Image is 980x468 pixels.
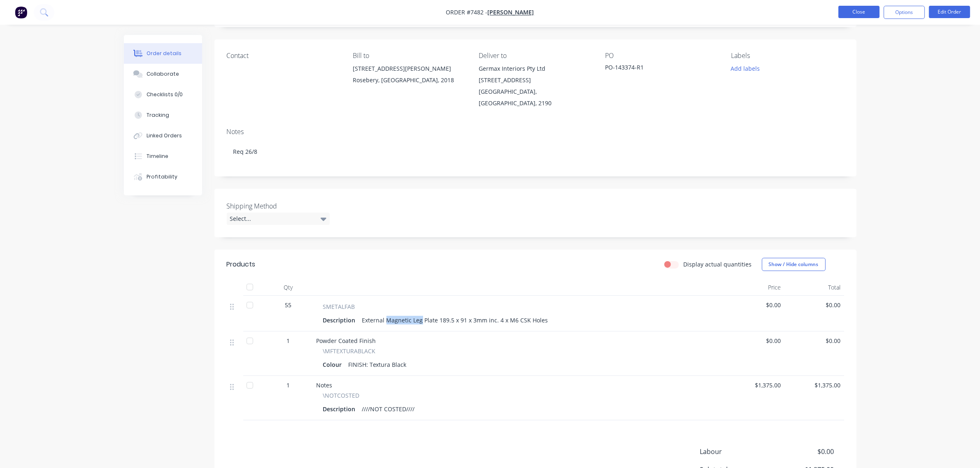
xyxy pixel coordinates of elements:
span: \MFTEXTURABLACK [323,347,376,355]
button: Add labels [726,63,764,74]
button: Edit Order [929,6,970,18]
div: Collaborate [147,70,179,78]
div: FINISH: Textura Black [345,359,410,371]
div: Notes [227,128,844,136]
div: Qty [264,279,313,296]
div: External Magnetic Leg Plate 189.5 x 91 x 3mm inc. 4 x M6 CSK Holes [359,314,552,326]
span: Order #7482 - [446,9,488,16]
div: Order details [147,50,182,57]
span: $0.00 [773,447,834,456]
div: Rosebery, [GEOGRAPHIC_DATA], 2018 [353,74,466,86]
label: Shipping Method [227,201,330,211]
div: Profitability [147,173,177,181]
button: Timeline [124,146,202,167]
button: Checklists 0/0 [124,84,202,105]
span: $0.00 [728,301,781,309]
div: [STREET_ADDRESS][PERSON_NAME]Rosebery, [GEOGRAPHIC_DATA], 2018 [353,63,466,89]
span: Powder Coated Finish [317,337,376,345]
div: Deliver to [479,52,591,60]
div: ////NOT COSTED//// [359,403,418,415]
div: [GEOGRAPHIC_DATA], [GEOGRAPHIC_DATA], 2190 [479,86,591,109]
div: Description [323,403,359,415]
div: Req 26/8 [227,139,844,164]
div: Price [725,279,784,296]
div: PO [605,52,718,60]
div: Bill to [353,52,466,60]
div: Germax Interiors Pty Ltd [STREET_ADDRESS][GEOGRAPHIC_DATA], [GEOGRAPHIC_DATA], 2190 [479,63,591,109]
div: Products [227,259,256,269]
button: Close [838,6,880,18]
div: Contact [227,52,340,60]
span: Labour [700,447,773,456]
span: 1 [287,381,290,389]
span: $0.00 [788,336,841,345]
span: $0.00 [728,336,781,345]
span: 1 [287,336,290,345]
div: Colour [323,359,345,371]
div: Labels [731,52,844,60]
div: PO-143374-R1 [605,63,708,74]
span: SMETALFAB [323,302,355,311]
span: $1,375.00 [788,381,841,389]
div: Checklists 0/0 [147,91,183,98]
div: Linked Orders [147,132,182,139]
img: Factory [15,6,27,19]
button: Order details [124,43,202,64]
div: Select... [227,213,330,225]
div: Description [323,314,359,326]
button: Profitability [124,167,202,187]
div: Timeline [147,153,168,160]
button: Collaborate [124,64,202,84]
label: Display actual quantities [684,260,752,269]
span: $1,375.00 [728,381,781,389]
div: Total [784,279,844,296]
button: Show / Hide columns [762,258,826,271]
div: [STREET_ADDRESS][PERSON_NAME] [353,63,466,74]
button: Tracking [124,105,202,125]
div: Germax Interiors Pty Ltd [STREET_ADDRESS] [479,63,591,86]
span: $0.00 [788,301,841,309]
span: \NOTCOSTED [323,391,360,400]
button: Options [884,6,925,19]
span: 55 [285,301,292,309]
a: [PERSON_NAME] [488,9,534,16]
span: Notes [317,381,333,389]
button: Linked Orders [124,125,202,146]
div: Tracking [147,111,169,119]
